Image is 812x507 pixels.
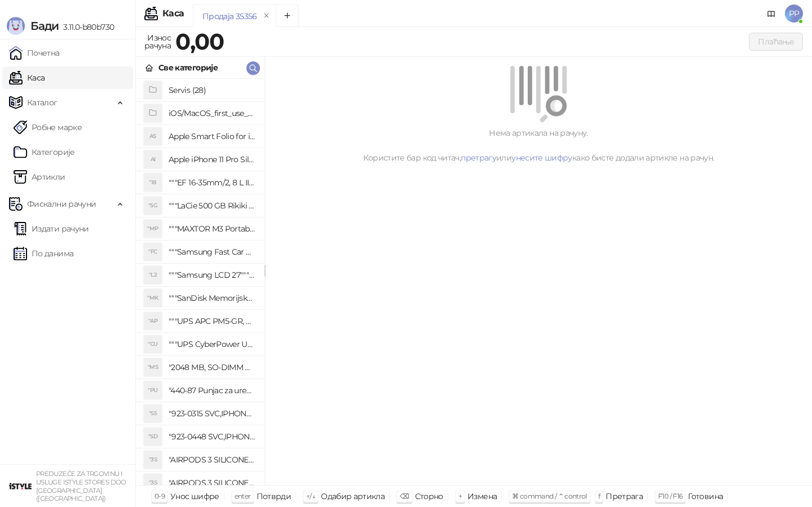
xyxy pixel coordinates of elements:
div: "18 [144,174,162,192]
strong: 0,00 [175,28,224,55]
h4: Servis (28) [169,81,255,99]
div: Одабир артикла [321,489,385,504]
h4: """MAXTOR M3 Portable 2TB 2.5"""" crni eksterni hard disk HX-M201TCB/GM""" [169,220,255,238]
div: "3S [144,451,162,469]
span: f [598,492,600,500]
a: Издати рачуни [14,217,89,240]
span: Каталог [27,91,58,114]
span: Бади [30,19,59,33]
div: "MP [144,220,162,238]
div: Сторно [415,489,443,504]
div: Измена [467,489,497,504]
h4: """LaCie 500 GB Rikiki USB 3.0 / Ultra Compact & Resistant aluminum / USB 3.0 / 2.5""""""" [169,197,255,215]
h4: "923-0448 SVC,IPHONE,TOURQUE DRIVER KIT .65KGF- CM Šrafciger " [169,428,255,446]
h4: """SanDisk Memorijska kartica 256GB microSDXC sa SD adapterom SDSQXA1-256G-GN6MA - Extreme PLUS, ... [169,289,255,307]
a: По данима [14,242,73,265]
div: Износ рачуна [142,30,173,53]
div: AI [144,150,162,168]
button: Add tab [276,5,298,27]
span: Фискални рачуни [27,193,96,215]
a: Каса [9,66,45,89]
span: F10 / F16 [658,492,682,500]
h4: Apple Smart Folio for iPad mini (A17 Pro) - Sage [169,127,255,145]
h4: Apple iPhone 11 Pro Silicone Case - Black [169,150,255,168]
img: Logo [7,17,25,35]
a: Документација [762,5,780,23]
h4: """UPS APC PM5-GR, Essential Surge Arrest,5 utic_nica""" [169,312,255,330]
span: 3.11.0-b80b730 [59,22,114,32]
div: "L2 [144,266,162,284]
div: Продаја 35356 [202,10,257,23]
div: "FC [144,243,162,261]
div: Унос шифре [170,489,219,504]
h4: "AIRPODS 3 SILICONE CASE BLACK" [169,451,255,469]
button: Плаћање [749,33,803,51]
div: "CU [144,335,162,353]
span: ⌘ command / ⌃ control [512,492,587,500]
div: AS [144,127,162,145]
a: Робне марке [14,116,82,139]
div: grid [136,79,264,485]
div: Све категорије [158,61,218,74]
div: "MK [144,289,162,307]
div: "MS [144,358,162,376]
button: remove [259,11,274,21]
small: PREDUZEĆE ZA TRGOVINU I USLUGE ISTYLE STORES DOO [GEOGRAPHIC_DATA] ([GEOGRAPHIC_DATA]) [36,470,126,502]
span: ⌫ [400,492,409,500]
a: Почетна [9,42,60,64]
div: "S5 [144,404,162,422]
h4: """UPS CyberPower UT650EG, 650VA/360W , line-int., s_uko, desktop""" [169,335,255,353]
img: 64x64-companyLogo-77b92cf4-9946-4f36-9751-bf7bb5fd2c7d.png [9,475,32,497]
h4: """EF 16-35mm/2, 8 L III USM""" [169,174,255,192]
a: претрагу [461,153,496,163]
a: унесите шифру [511,153,572,163]
h4: "2048 MB, SO-DIMM DDRII, 667 MHz, Napajanje 1,8 0,1 V, Latencija CL5" [169,358,255,376]
a: Категорије [14,141,75,163]
h4: "440-87 Punjac za uredjaje sa micro USB portom 4/1, Stand." [169,381,255,399]
h4: """Samsung Fast Car Charge Adapter, brzi auto punja_, boja crna""" [169,243,255,261]
div: Потврди [257,489,292,504]
div: "AP [144,312,162,330]
span: PP [785,5,803,23]
div: "3S [144,474,162,492]
h4: "AIRPODS 3 SILICONE CASE BLUE" [169,474,255,492]
span: + [458,492,462,500]
span: enter [235,492,251,500]
div: Готовина [688,489,723,504]
a: ArtikliАртикли [14,166,65,188]
span: ↑/↓ [306,492,315,500]
div: "PU [144,381,162,399]
div: Каса [162,9,184,18]
div: "5G [144,197,162,215]
span: 0-9 [155,492,165,500]
h4: "923-0315 SVC,IPHONE 5/5S BATTERY REMOVAL TRAY Držač za iPhone sa kojim se otvara display [169,404,255,422]
div: Претрага [606,489,643,504]
div: "SD [144,428,162,446]
div: Нема артикала на рачуну. Користите бар код читач, или како бисте додали артикле на рачун. [279,127,798,164]
h4: iOS/MacOS_first_use_assistance (4) [169,104,255,122]
h4: """Samsung LCD 27"""" C27F390FHUXEN""" [169,266,255,284]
